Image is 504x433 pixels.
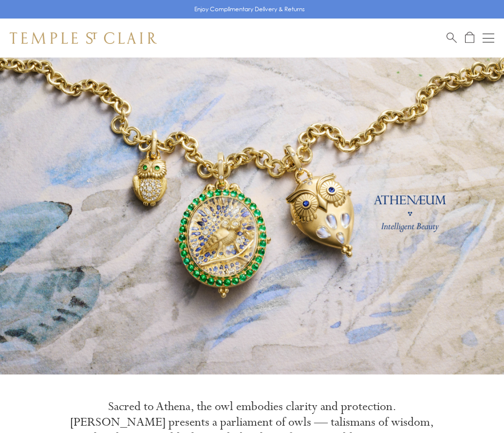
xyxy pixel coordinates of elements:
button: Open navigation [483,32,494,44]
a: Search [447,32,457,44]
img: Temple St. Clair [10,32,157,44]
p: Enjoy Complimentary Delivery & Returns [194,4,305,14]
a: Open Shopping Bag [465,32,474,44]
